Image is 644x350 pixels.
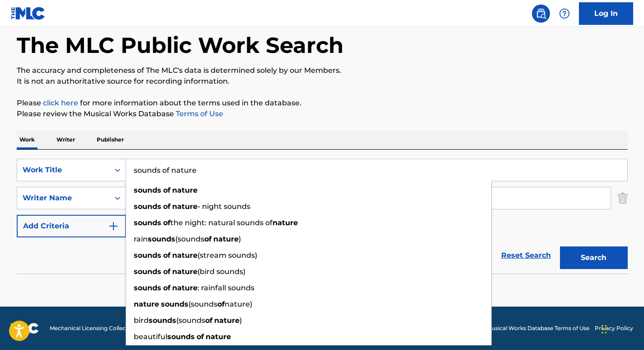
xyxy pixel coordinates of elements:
[172,284,197,292] strong: nature
[163,186,170,194] strong: of
[148,235,175,243] strong: sounds
[197,202,250,211] span: - night sounds
[23,193,104,203] div: Writer Name
[213,235,239,243] strong: nature
[273,218,298,227] strong: nature
[17,32,343,59] h1: The MLC Public Work Search
[214,316,240,325] strong: nature
[172,251,197,260] strong: nature
[161,300,188,308] strong: sounds
[579,2,633,25] a: Log In
[487,324,589,332] a: Musical Works Database Terms of Use
[197,332,204,341] strong: of
[172,267,197,276] strong: nature
[176,316,205,325] span: (sounds
[497,246,555,265] a: Reset Search
[50,324,155,332] span: Mechanical Licensing Collective © 2025
[134,332,167,341] span: beautiful
[134,218,161,227] strong: sounds
[532,5,550,23] a: Public Search
[17,215,126,237] button: Add Criteria
[197,284,254,292] span: : rainfall sounds
[163,267,170,276] strong: of
[134,186,161,194] strong: sounds
[555,5,573,23] div: Help
[17,65,628,76] p: The accuracy and completeness of The MLC's data is determined solely by our Members.
[239,235,241,243] span: )
[11,323,39,334] img: logo
[17,76,628,87] p: It is not an authoritative source for recording information.
[599,307,644,350] iframe: Chat Widget
[17,109,628,119] p: Please review the Musical Works Database
[134,251,161,260] strong: sounds
[536,8,546,19] img: search
[43,99,78,107] a: click here
[134,316,149,325] span: bird
[17,159,628,274] form: Search Form
[618,187,628,209] img: Delete Criterion
[172,202,197,211] strong: nature
[217,300,225,308] strong: of
[175,235,204,243] span: (sounds
[134,235,148,243] span: rain
[134,300,159,308] strong: nature
[602,316,607,343] div: Drag
[54,130,78,149] p: Writer
[205,316,212,325] strong: of
[560,246,628,269] button: Search
[188,300,217,308] span: (sounds
[23,165,104,175] div: Work Title
[163,251,170,260] strong: of
[108,221,119,232] img: 9d2ae6d4665cec9f34b9.svg
[17,98,628,109] p: Please for more information about the terms used in the database.
[174,109,223,118] a: Terms of Use
[134,284,161,292] strong: sounds
[204,235,212,243] strong: of
[134,267,161,276] strong: sounds
[134,202,161,211] strong: sounds
[167,332,195,341] strong: sounds
[17,130,38,149] p: Work
[163,284,170,292] strong: of
[163,218,170,227] strong: of
[206,332,231,341] strong: nature
[240,316,242,325] span: )
[170,218,273,227] span: the night: natural sounds of
[94,130,127,149] p: Publisher
[197,267,245,276] span: (bird sounds)
[149,316,176,325] strong: sounds
[197,251,257,260] span: (stream sounds)
[11,7,46,20] img: MLC Logo
[595,324,633,332] a: Privacy Policy
[163,202,170,211] strong: of
[225,300,252,308] span: nature)
[559,8,570,19] img: help
[172,186,197,194] strong: nature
